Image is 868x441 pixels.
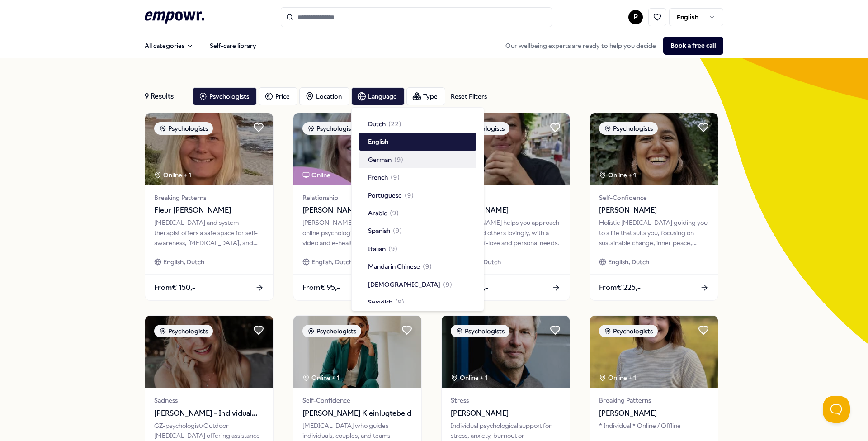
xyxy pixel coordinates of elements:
[302,122,361,135] div: Psychologists
[368,119,386,129] span: Dutch
[163,257,204,267] span: English, Dutch
[154,204,264,216] span: Fleur [PERSON_NAME]
[599,395,709,405] span: Breaking Patterns
[368,244,386,254] span: Italian
[293,113,422,301] a: package imagePsychologistsOnlineRelationship[PERSON_NAME][PERSON_NAME] offers accessible online p...
[154,218,264,248] div: [MEDICAL_DATA] and system therapist offers a safe space for self-awareness, [MEDICAL_DATA], and m...
[608,257,649,267] span: English, Dutch
[311,257,353,267] span: English, Dutch
[394,155,403,165] span: ( 9 )
[388,119,401,129] span: ( 22 )
[599,122,658,135] div: Psychologists
[451,395,561,405] span: Stress
[451,373,488,383] div: Online + 1
[145,113,274,301] a: package imagePsychologistsOnline + 1Breaking PatternsFleur [PERSON_NAME][MEDICAL_DATA] and system...
[451,193,561,203] span: Anxiety
[393,226,402,236] span: ( 9 )
[368,172,388,182] span: French
[423,261,432,271] span: ( 9 )
[599,282,641,294] span: From € 225,-
[599,170,636,180] div: Online + 1
[442,113,570,185] img: package image
[441,113,570,301] a: package imagePsychologistsOnlineAnxiety[PERSON_NAME][PERSON_NAME] helps you approach yourself and...
[663,37,723,55] button: Book a free call
[405,190,414,200] span: ( 9 )
[299,87,349,105] button: Location
[302,408,412,419] span: [PERSON_NAME] Kleinlugtebeld
[302,204,412,216] span: [PERSON_NAME]
[368,155,392,165] span: German
[154,193,264,203] span: Breaking Patterns
[154,170,191,180] div: Online + 1
[302,282,340,294] span: From € 95,-
[451,408,561,419] span: [PERSON_NAME]
[293,316,421,388] img: package image
[368,261,420,271] span: Mandarin Chinese
[368,137,388,147] span: English
[498,37,723,55] div: Our wellbeing experts are ready to help you decide
[599,373,636,383] div: Online + 1
[391,172,400,182] span: ( 9 )
[145,316,273,388] img: package image
[451,325,509,337] div: Psychologists
[145,113,273,185] img: package image
[368,297,392,307] span: Swedish
[451,204,561,216] span: [PERSON_NAME]
[154,282,195,294] span: From € 150,-
[145,87,185,105] div: 9 Results
[599,193,709,203] span: Self-Confidence
[442,316,570,388] img: package image
[451,218,561,248] div: [PERSON_NAME] helps you approach yourself and others lovingly, with a focus on self-love and pers...
[395,297,404,307] span: ( 9 )
[351,87,405,105] button: Language
[302,218,412,248] div: [PERSON_NAME] offers accessible online psychological care through video and e-health modules, foc...
[154,122,213,135] div: Psychologists
[368,280,440,289] span: [DEMOGRAPHIC_DATA]
[154,395,264,405] span: Sadness
[193,87,257,105] button: Psychologists
[823,396,850,423] iframe: Help Scout Beacon - Open
[368,190,402,200] span: Portuguese
[628,10,643,24] button: P
[281,7,552,27] input: Search for products, categories or subcategories
[443,280,452,289] span: ( 9 )
[368,226,390,236] span: Spanish
[590,113,718,185] img: package image
[302,325,361,337] div: Psychologists
[137,37,201,55] button: All categories
[599,325,658,337] div: Psychologists
[203,37,264,55] a: Self-care library
[599,408,709,419] span: [PERSON_NAME]
[302,373,340,383] div: Online + 1
[302,395,412,405] span: Self-Confidence
[359,115,476,303] div: Suggestions
[388,244,397,254] span: ( 9 )
[137,37,264,55] nav: Main
[154,325,213,337] div: Psychologists
[154,408,264,419] span: [PERSON_NAME] - Individual Sessions
[590,113,718,301] a: package imagePsychologistsOnline + 1Self-Confidence[PERSON_NAME]Holistic [MEDICAL_DATA] guiding y...
[259,87,297,105] button: Price
[302,193,412,203] span: Relationship
[293,113,421,185] img: package image
[390,208,399,218] span: ( 9 )
[599,218,709,248] div: Holistic [MEDICAL_DATA] guiding you to a life that suits you, focusing on sustainable change, inn...
[302,170,330,180] div: Online
[368,208,387,218] span: Arabic
[451,91,487,101] div: Reset Filters
[406,87,445,105] button: Type
[590,316,718,388] img: package image
[599,204,709,216] span: [PERSON_NAME]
